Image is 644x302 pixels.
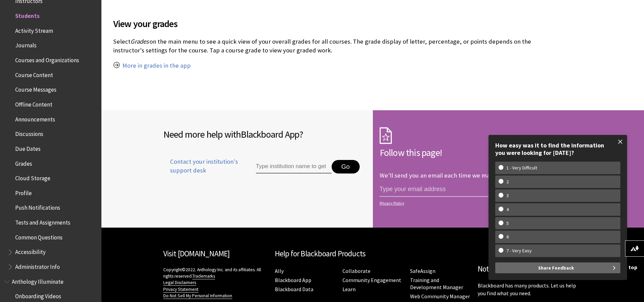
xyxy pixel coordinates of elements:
h2: Help for Blackboard Products [275,248,471,260]
a: Privacy Policy [380,201,580,206]
a: Legal Disclaimers [163,280,196,286]
w-span: 5 [499,220,517,226]
button: Go [332,160,360,173]
img: Subscription Icon [380,127,392,144]
p: Copyright©2022. Anthology Inc. and its affiliates. All rights reserved. [163,266,268,299]
span: Students [15,10,40,19]
span: Blackboard App [241,128,299,140]
p: We'll send you an email each time we make an important change. [380,171,555,179]
span: Activity Stream [15,25,53,34]
a: Training and Development Manager [410,277,463,291]
p: Blackboard has many products. Let us help you find what you need. [478,282,582,297]
span: Journals [15,40,37,49]
a: Web Community Manager [410,293,470,300]
a: Learn [342,286,356,293]
a: Contact your institution's support desk [163,157,240,183]
input: email address [380,183,510,197]
span: Course Messages [15,84,56,93]
a: Blackboard Data [275,286,313,293]
w-span: 2 [499,179,517,185]
div: How easy was it to find the information you were looking for [DATE]? [495,142,620,156]
h2: Follow this page! [380,145,582,160]
span: Profile [15,187,32,196]
span: Offline Content [15,99,52,108]
span: Tests and Assignments [15,217,70,226]
h2: Not sure which product? [478,263,582,275]
button: Share Feedback [495,262,620,273]
a: Ally [275,268,284,275]
span: Discussions [15,128,43,137]
span: Announcements [15,114,55,123]
span: Administrator Info [15,261,60,270]
span: Contact your institution's support desk [163,157,240,175]
w-span: 6 [499,234,517,240]
span: Grades [15,158,32,167]
a: Visit [DOMAIN_NAME] [163,249,230,258]
a: Collaborate [342,268,371,275]
a: Community Engagement [342,277,401,284]
span: Onboarding Videos [15,291,61,300]
span: Due Dates [15,143,41,152]
w-span: 4 [499,207,517,212]
p: Select on the main menu to see a quick view of your overall grades for all courses. The grade dis... [113,37,532,55]
h2: Need more help with ? [163,127,366,141]
a: Privacy Statement [163,286,198,293]
a: Trademarks [192,273,215,279]
span: Common Questions [15,232,63,241]
span: Cloud Storage [15,172,50,182]
w-span: 7 - Very Easy [499,248,540,254]
span: View your grades [113,17,532,31]
span: Accessibility [15,247,46,256]
span: Grades [130,38,149,45]
a: Do Not Sell My Personal Information [163,293,232,299]
a: SafeAssign [410,268,435,275]
span: Courses and Organizations [15,54,79,64]
span: Anthology Illuminate [12,276,64,285]
span: Course Content [15,69,53,78]
span: Share Feedback [538,262,574,273]
a: Blackboard App [275,277,311,284]
w-span: 3 [499,193,517,199]
input: Type institution name to get support [256,160,332,173]
w-span: 1 - Very Difficult [499,165,545,171]
span: Push Notifications [15,202,60,211]
a: More in grades in the app [122,62,191,70]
